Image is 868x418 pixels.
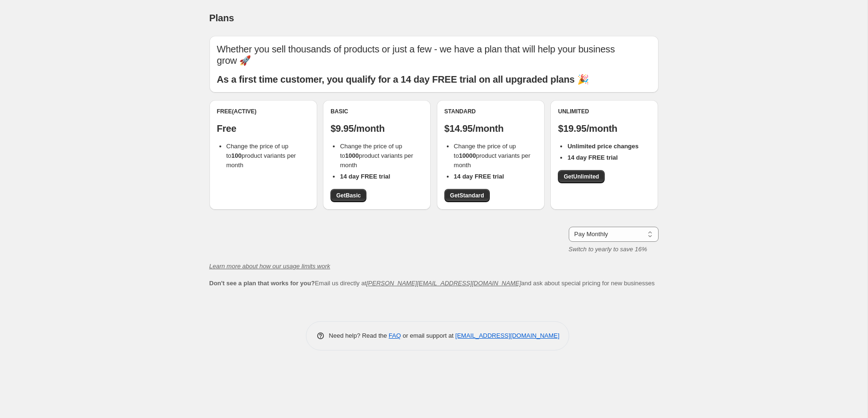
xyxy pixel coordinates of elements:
[401,332,455,339] span: or email support at
[217,108,310,115] div: Free (Active)
[226,143,296,169] span: Change the price of up to product variants per month
[330,123,423,134] p: $9.95/month
[459,152,476,159] b: 10000
[558,108,651,115] div: Unlimited
[209,280,655,287] span: Email us directly at and ask about special pricing for new businesses
[558,123,651,134] p: $19.95/month
[340,173,390,180] b: 14 day FREE trial
[567,143,638,150] b: Unlimited price changes
[231,152,242,159] b: 100
[209,280,315,287] b: Don't see a plan that works for you?
[558,170,605,183] a: GetUnlimited
[444,189,490,202] a: GetStandard
[330,189,366,202] a: GetBasic
[340,143,413,169] span: Change the price of up to product variants per month
[217,74,589,85] b: As a first time customer, you qualify for a 14 day FREE trial on all upgraded plans 🎉
[454,173,504,180] b: 14 day FREE trial
[217,123,310,134] p: Free
[569,246,647,253] i: Switch to yearly to save 16%
[455,332,559,339] a: [EMAIL_ADDRESS][DOMAIN_NAME]
[330,108,423,115] div: Basic
[450,192,484,199] span: Get Standard
[564,173,599,180] span: Get Unlimited
[217,43,651,66] p: Whether you sell thousands of products or just a few - we have a plan that will help your busines...
[567,154,617,161] b: 14 day FREE trial
[366,280,521,287] a: [PERSON_NAME][EMAIL_ADDRESS][DOMAIN_NAME]
[444,108,537,115] div: Standard
[454,143,530,169] span: Change the price of up to product variants per month
[345,152,359,159] b: 1000
[209,13,234,23] span: Plans
[389,332,401,339] a: FAQ
[444,123,537,134] p: $14.95/month
[336,192,361,199] span: Get Basic
[209,263,330,270] a: Learn more about how our usage limits work
[329,332,389,339] span: Need help? Read the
